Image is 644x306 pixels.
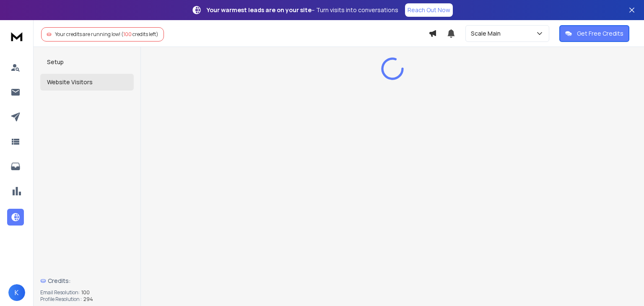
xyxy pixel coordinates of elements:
p: Profile Resolution : [40,296,82,303]
a: Credits: [40,272,134,289]
button: K [8,284,25,301]
strong: Your warmest leads are on your site [207,6,312,14]
span: 100 [123,31,132,38]
a: Reach Out Now [405,3,453,17]
button: Website Visitors [40,74,134,91]
img: logo [8,29,25,44]
p: Email Resolution: [40,289,80,296]
p: Scale Main [471,29,504,38]
span: 294 [83,296,93,303]
p: Get Free Credits [577,29,623,38]
span: ( credits left) [121,31,158,38]
p: Reach Out Now [408,6,450,14]
p: – Turn visits into conversations [207,6,398,14]
span: Credits: [48,277,71,285]
button: Get Free Credits [559,25,629,42]
span: 100 [81,289,90,296]
span: Your credits are running low! [55,31,120,38]
button: Setup [40,54,134,70]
